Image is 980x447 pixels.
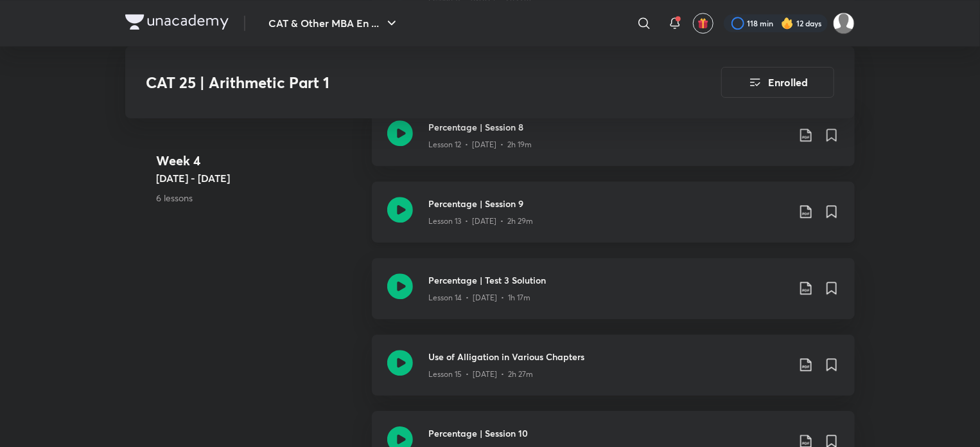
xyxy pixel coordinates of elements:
button: CAT & Other MBA En ... [261,10,407,36]
a: Percentage | Session 8Lesson 12 • [DATE] • 2h 19m [372,105,855,181]
h4: Week 4 [156,151,362,170]
button: Enrolled [721,67,834,98]
p: Lesson 15 • [DATE] • 2h 27m [428,369,533,380]
h3: Percentage | Test 3 Solution [428,273,788,287]
a: Percentage | Session 9Lesson 13 • [DATE] • 2h 29m [372,181,855,258]
h3: CAT 25 | Arithmetic Part 1 [146,73,649,92]
a: Percentage | Test 3 SolutionLesson 14 • [DATE] • 1h 17m [372,258,855,334]
h3: Use of Alligation in Various Chapters [428,350,788,363]
p: 6 lessons [156,191,362,205]
h3: Percentage | Session 10 [428,426,788,440]
h5: [DATE] - [DATE] [156,170,362,186]
p: Lesson 12 • [DATE] • 2h 19m [428,139,532,151]
a: Company Logo [125,14,229,33]
h3: Percentage | Session 8 [428,120,788,134]
p: Lesson 14 • [DATE] • 1h 17m [428,292,530,304]
h3: Percentage | Session 9 [428,197,788,210]
button: avatar [693,13,713,33]
img: Company Logo [125,14,229,30]
img: Aparna Dubey [833,12,855,34]
a: Use of Alligation in Various ChaptersLesson 15 • [DATE] • 2h 27m [372,334,855,411]
p: Lesson 13 • [DATE] • 2h 29m [428,215,533,227]
img: streak [781,17,794,30]
img: avatar [697,17,709,29]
